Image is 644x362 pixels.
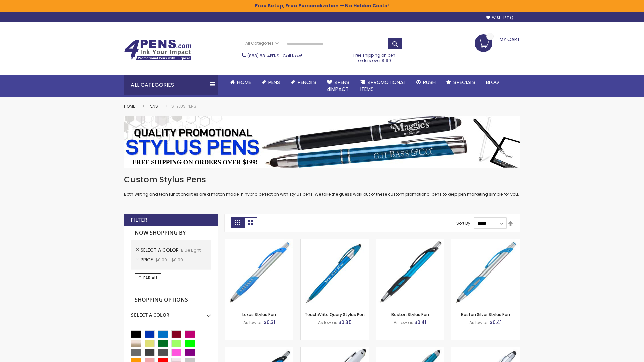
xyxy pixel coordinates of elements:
[237,79,251,86] span: Home
[131,226,211,240] strong: Now Shopping by
[301,239,369,307] img: TouchWrite Query Stylus Pen-Blue Light
[451,239,520,244] a: Boston Silver Stylus Pen-Blue - Light
[242,312,276,317] a: Lexus Stylus Pen
[391,312,429,317] a: Boston Stylus Pen
[124,39,191,61] img: 4Pens Custom Pens and Promotional Products
[441,75,481,90] a: Specials
[451,239,520,307] img: Boston Silver Stylus Pen-Blue - Light
[141,247,181,253] span: Select A Color
[149,103,158,109] a: Pens
[481,75,504,90] a: Blog
[394,320,413,325] span: As low as
[486,79,499,86] span: Blog
[141,256,155,263] span: Price
[298,79,316,86] span: Pencils
[171,103,196,109] strong: Stylus Pens
[138,275,158,281] span: Clear All
[225,239,293,307] img: Lexus Stylus Pen-Blue - Light
[124,174,520,185] h1: Custom Stylus Pens
[322,75,355,97] a: 4Pens4impact
[124,116,520,168] img: Stylus Pens
[256,75,285,90] a: Pens
[423,79,436,86] span: Rush
[124,103,135,109] a: Home
[456,220,470,226] label: Sort By
[461,312,510,317] a: Boston Silver Stylus Pen
[225,75,256,90] a: Home
[301,347,369,352] a: Kimberly Logo Stylus Pens-LT-Blue
[181,247,201,253] span: Blue Light
[131,307,211,318] div: Select A Color
[264,319,275,326] span: $0.31
[453,79,475,86] span: Specials
[124,75,218,95] div: All Categories
[338,319,352,326] span: $0.35
[245,41,279,46] span: All Categories
[135,273,161,283] a: Clear All
[451,347,520,352] a: Silver Cool Grip Stylus Pen-Blue - Light
[376,239,444,307] img: Boston Stylus Pen-Blue - Light
[411,75,441,90] a: Rush
[285,75,322,90] a: Pencils
[243,320,263,325] span: As low as
[414,319,426,326] span: $0.41
[225,239,293,244] a: Lexus Stylus Pen-Blue - Light
[124,174,520,197] div: Both writing and tech functionalities are a match made in hybrid perfection with stylus pens. We ...
[242,38,282,49] a: All Categories
[247,53,302,59] span: - Call Now!
[225,347,293,352] a: Lexus Metallic Stylus Pen-Blue - Light
[318,320,337,325] span: As low as
[346,50,403,63] div: Free shipping on pen orders over $199
[355,75,411,97] a: 4PROMOTIONALITEMS
[131,216,147,224] strong: Filter
[490,319,502,326] span: $0.41
[268,79,280,86] span: Pens
[376,347,444,352] a: Lory Metallic Stylus Pen-Blue - Light
[247,53,279,59] a: (888) 88-4PENS
[155,257,183,263] span: $0.00 - $0.99
[231,217,244,228] strong: Grid
[131,293,211,307] strong: Shopping Options
[360,79,406,93] span: 4PROMOTIONAL ITEMS
[469,320,489,325] span: As low as
[376,239,444,244] a: Boston Stylus Pen-Blue - Light
[327,79,350,93] span: 4Pens 4impact
[486,15,513,20] a: Wishlist
[305,312,365,317] a: TouchWrite Query Stylus Pen
[301,239,369,244] a: TouchWrite Query Stylus Pen-Blue Light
